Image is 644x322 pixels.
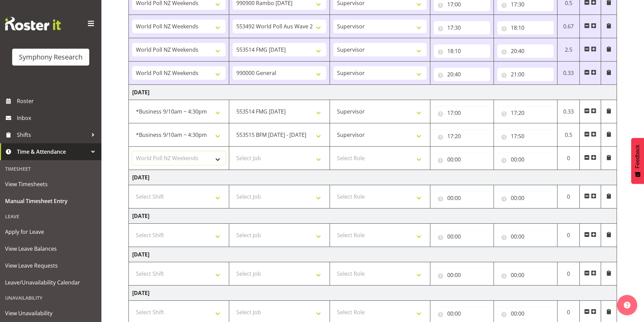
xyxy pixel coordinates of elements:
input: Click to select... [497,106,554,120]
td: 0 [557,147,580,170]
a: Apply for Leave [2,223,100,240]
div: Leave [2,209,100,223]
input: Click to select... [434,44,490,58]
span: Time & Attendance [17,147,88,157]
input: Click to select... [434,21,490,34]
span: Roster [17,96,98,106]
td: 0 [557,262,580,286]
td: 2.5 [557,38,580,61]
span: View Leave Balances [5,244,96,254]
input: Click to select... [434,268,490,282]
input: Click to select... [497,230,554,243]
span: View Timesheets [5,179,96,189]
span: View Unavailability [5,308,96,318]
a: View Unavailability [2,305,100,322]
td: 0 [557,224,580,247]
span: Shifts [17,130,88,140]
input: Click to select... [497,153,554,166]
td: 0.5 [557,123,580,147]
input: Click to select... [434,307,490,320]
input: Click to select... [497,44,554,58]
td: 0.33 [557,100,580,123]
span: Feedback [635,145,641,168]
span: Apply for Leave [5,227,96,237]
a: Manual Timesheet Entry [2,193,100,209]
span: Leave/Unavailability Calendar [5,277,96,288]
a: View Leave Balances [2,240,100,257]
a: Leave/Unavailability Calendar [2,274,100,291]
input: Click to select... [434,129,490,143]
td: 0.33 [557,61,580,85]
span: Manual Timesheet Entry [5,196,96,206]
input: Click to select... [497,191,554,205]
div: Unavailability [2,291,100,305]
input: Click to select... [434,191,490,205]
input: Click to select... [497,68,554,81]
td: [DATE] [129,170,617,185]
div: Timesheet [2,162,100,176]
td: [DATE] [129,286,617,301]
input: Click to select... [497,307,554,320]
td: [DATE] [129,247,617,262]
td: 0.67 [557,15,580,38]
input: Click to select... [434,230,490,243]
input: Click to select... [497,268,554,282]
img: Rosterit website logo [5,17,61,30]
input: Click to select... [497,129,554,143]
button: Feedback - Show survey [631,138,644,184]
span: View Leave Requests [5,261,96,271]
td: [DATE] [129,208,617,224]
input: Click to select... [497,21,554,34]
a: View Leave Requests [2,257,100,274]
img: help-xxl-2.png [624,302,630,308]
div: Symphony Research [19,52,82,62]
td: [DATE] [129,85,617,100]
input: Click to select... [434,153,490,166]
td: 0 [557,185,580,208]
input: Click to select... [434,68,490,81]
a: View Timesheets [2,176,100,193]
span: Inbox [17,113,98,123]
input: Click to select... [434,106,490,120]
